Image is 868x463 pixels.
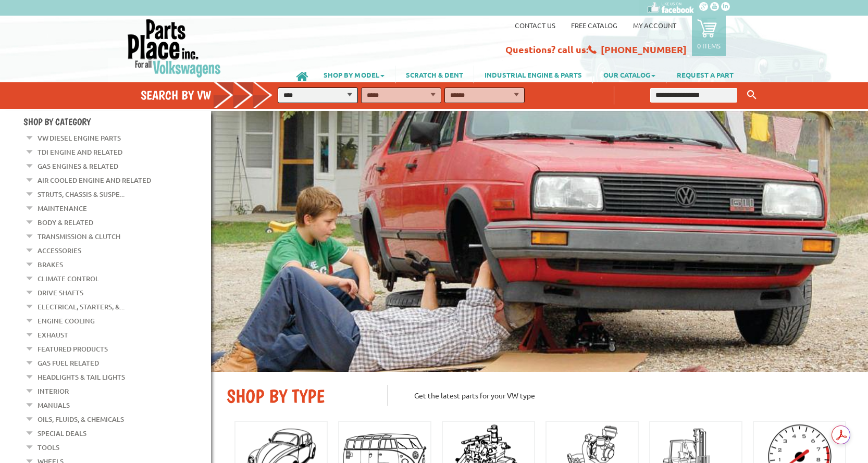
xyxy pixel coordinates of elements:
a: SHOP BY MODEL [313,66,395,83]
a: Drive Shafts [38,286,83,299]
a: REQUEST A PART [666,66,744,83]
img: First slide [900x500] [211,111,868,372]
a: VW Diesel Engine Parts [38,131,121,145]
a: Body & Related [38,216,93,229]
a: Engine Cooling [38,314,95,328]
p: Get the latest parts for your VW type [387,385,852,406]
a: Interior [38,384,69,398]
a: Transmission & Clutch [38,230,120,243]
a: Struts, Chassis & Suspe... [38,187,125,201]
a: Free Catalog [571,21,617,30]
a: Accessories [38,244,81,257]
a: INDUSTRIAL ENGINE & PARTS [474,66,592,83]
a: Tools [38,441,59,454]
button: Keyword Search [744,86,760,104]
a: Air Cooled Engine and Related [38,173,151,187]
a: Gas Fuel Related [38,356,99,370]
h4: Shop By Category [23,116,211,127]
a: SCRATCH & DENT [395,66,474,83]
a: Headlights & Tail Lights [38,370,125,384]
img: Parts Place Inc! [127,18,222,78]
a: Gas Engines & Related [38,159,118,173]
a: Oils, Fluids, & Chemicals [38,412,124,426]
a: Exhaust [38,328,68,342]
a: Maintenance [38,202,87,215]
a: My Account [633,21,676,30]
h4: Search by VW [141,87,283,103]
a: Climate Control [38,272,99,285]
a: Manuals [38,398,70,412]
a: Electrical, Starters, &... [38,300,125,314]
a: Brakes [38,258,63,271]
a: OUR CATALOG [593,66,666,83]
a: Contact us [515,21,555,30]
a: TDI Engine and Related [38,145,122,159]
a: 0 items [692,16,726,56]
a: Featured Products [38,342,108,356]
a: Special Deals [38,427,86,440]
h2: SHOP BY TYPE [227,385,371,407]
p: 0 items [697,41,721,50]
